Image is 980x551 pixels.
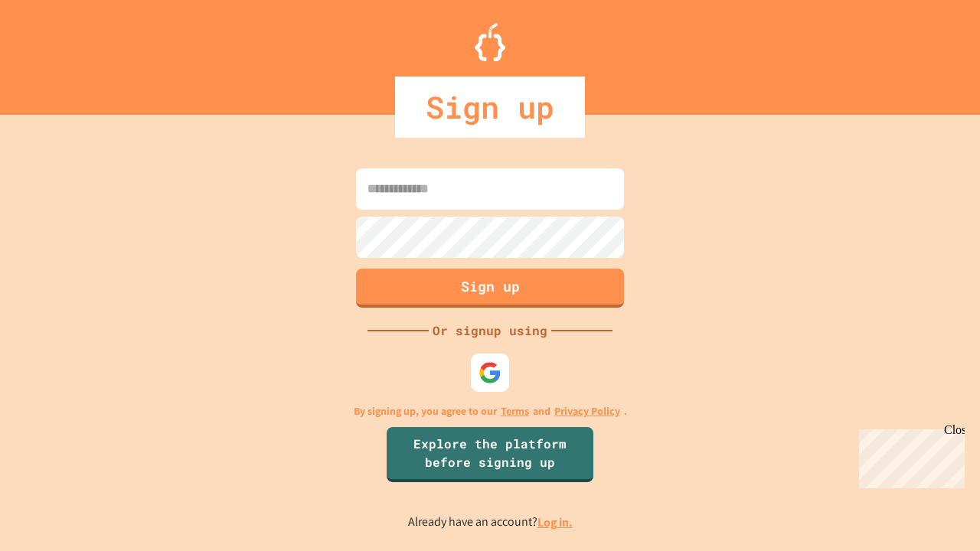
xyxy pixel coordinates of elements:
div: Sign up [395,77,585,138]
button: Sign up [356,269,624,308]
a: Log in. [537,514,573,530]
p: Already have an account? [408,513,573,532]
img: google-icon.svg [479,361,501,384]
img: Logo.svg [475,23,505,61]
a: Explore the platform before signing up [387,427,593,482]
div: Or signup using [429,321,551,340]
div: Chat with us now!Close [6,6,106,97]
p: By signing up, you agree to our and . [354,403,627,419]
iframe: chat widget [853,423,965,488]
a: Terms [501,403,529,419]
a: Privacy Policy [554,403,620,419]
